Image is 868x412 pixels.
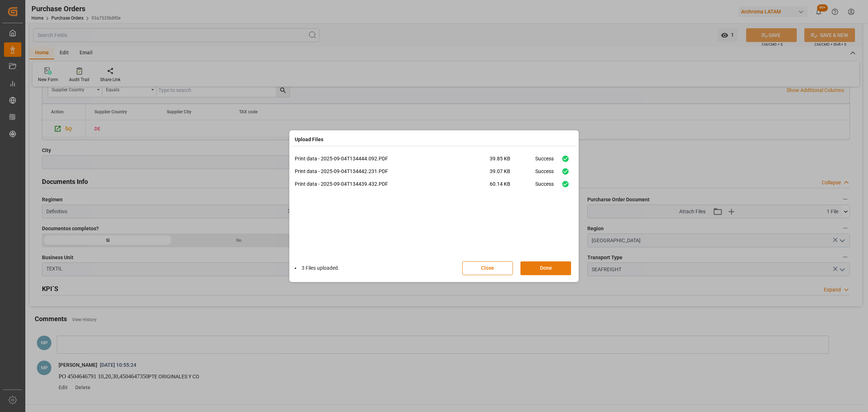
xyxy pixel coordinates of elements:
[520,261,571,275] button: Done
[535,168,554,180] div: Success
[295,264,339,272] li: 3 Files uploaded.
[535,155,554,168] div: Success
[295,155,490,163] p: Print data - 2025-09-04T134444.092.PDF
[295,168,490,175] p: Print data - 2025-09-04T134442.231.PDF
[462,261,513,275] button: Close
[490,168,535,180] span: 39.07 KB
[535,180,554,193] div: Success
[295,180,490,188] p: Print data - 2025-09-04T134439.432.PDF
[295,136,323,143] h4: Upload Files
[490,180,535,193] span: 60.14 KB
[490,155,535,168] span: 39.85 KB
